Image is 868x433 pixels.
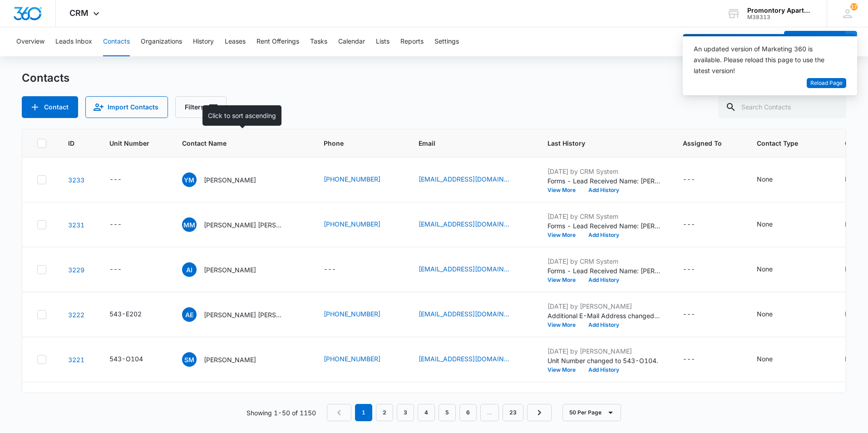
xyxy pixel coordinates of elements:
[109,354,143,364] div: 543-O104
[324,174,397,185] div: Phone - (970) 889-8090 - Select to Edit Field
[683,219,695,230] div: ---
[547,138,648,148] span: Last History
[109,264,122,275] div: ---
[109,174,122,185] div: ---
[503,404,523,421] a: Page 23
[547,232,582,238] button: View More
[103,27,130,56] button: Contacts
[784,31,845,53] button: Add Contact
[324,309,380,319] a: [PHONE_NUMBER]
[757,309,789,320] div: Contact Type - None - Select to Edit Field
[22,71,69,85] h1: Contacts
[376,27,390,56] button: Lists
[547,212,661,221] p: [DATE] by CRM System
[182,217,302,232] div: Contact Name - Maleka Murtuza Matcheswala - Select to Edit Field
[547,356,661,365] p: Unit Number changed to 543-O104.
[694,44,835,76] div: An updated version of Marketing 360 is available. Please reload this page to use the latest version!
[68,356,84,364] a: Navigate to contact details page for Sreenivas Munagala
[175,96,227,118] button: Filters
[419,219,526,230] div: Email - malekamatcheswala@gmail.com - Select to Edit Field
[683,309,711,320] div: Assigned To - - Select to Edit Field
[68,176,84,184] a: Navigate to contact details page for Yvonne Merme
[376,404,393,421] a: Page 2
[757,264,789,275] div: Contact Type - None - Select to Edit Field
[582,232,626,238] button: Add History
[582,187,626,193] button: Add History
[845,354,861,364] div: None
[683,264,695,275] div: ---
[757,264,773,274] div: None
[807,78,846,89] button: Reload Page
[85,96,168,118] button: Import Contacts
[562,404,621,421] button: 50 Per Page
[109,354,159,365] div: Unit Number - 543-O104 - Select to Edit Field
[757,174,789,185] div: Contact Type - None - Select to Edit Field
[109,264,138,275] div: Unit Number - - Select to Edit Field
[810,79,843,88] span: Reload Page
[419,354,526,365] div: Email - vasusm9@gmail.com - Select to Edit Field
[141,27,182,56] button: Organizations
[419,174,526,185] div: Email - yvonnemerme@gmail.com - Select to Edit Field
[683,354,695,365] div: ---
[845,264,861,274] div: None
[757,174,773,184] div: None
[547,167,661,176] p: [DATE] by CRM System
[683,174,695,185] div: ---
[109,219,122,230] div: ---
[683,264,711,275] div: Assigned To - - Select to Edit Field
[68,266,84,274] a: Navigate to contact details page for Abril Ibarra
[109,309,158,320] div: Unit Number - 543-E202 - Select to Edit Field
[355,404,372,421] em: 1
[683,174,711,185] div: Assigned To - - Select to Edit Field
[547,266,661,276] p: Forms - Lead Received Name: [PERSON_NAME] Email: [EMAIL_ADDRESS][DOMAIN_NAME] What can we help yo...
[419,174,509,184] a: [EMAIL_ADDRESS][DOMAIN_NAME]
[324,174,380,184] a: [PHONE_NUMBER]
[324,219,380,229] a: [PHONE_NUMBER]
[547,221,661,231] p: Forms - Lead Received Name: [PERSON_NAME] [PERSON_NAME] Email: [EMAIL_ADDRESS][DOMAIN_NAME] Phone...
[397,404,414,421] a: Page 3
[434,27,459,56] button: Settings
[55,27,92,56] button: Leads Inbox
[747,7,814,14] div: account name
[182,217,197,232] span: MM
[204,355,256,364] p: [PERSON_NAME]
[845,309,861,319] div: None
[747,14,814,20] div: account id
[683,219,711,230] div: Assigned To - - Select to Edit Field
[459,404,477,421] a: Page 6
[582,322,626,328] button: Add History
[310,27,327,56] button: Tasks
[182,262,272,277] div: Contact Name - Abril Ibarra - Select to Edit Field
[182,352,197,367] span: SM
[547,176,661,186] p: Forms - Lead Received Name: [PERSON_NAME] Email: [EMAIL_ADDRESS][DOMAIN_NAME] Phone: [PHONE_NUMBE...
[68,221,84,229] a: Navigate to contact details page for Maleka Murtuza Matcheswala
[182,307,302,322] div: Contact Name - Aaron Escamilla-Perez Reiley Perez - Select to Edit Field
[419,138,513,148] span: Email
[547,301,661,311] p: [DATE] by [PERSON_NAME]
[582,367,626,373] button: Add History
[324,354,397,365] div: Phone - (469) 955-6469 - Select to Edit Field
[182,138,289,148] span: Contact Name
[109,219,138,230] div: Unit Number - - Select to Edit Field
[109,174,138,185] div: Unit Number - - Select to Edit Field
[324,264,352,275] div: Phone - - Select to Edit Field
[182,172,272,187] div: Contact Name - Yvonne Merme - Select to Edit Field
[850,3,858,10] div: notifications count
[22,96,78,118] button: Add Contact
[182,172,197,187] span: YM
[204,175,256,185] p: [PERSON_NAME]
[324,138,384,148] span: Phone
[193,27,214,56] button: History
[547,367,582,373] button: View More
[547,311,661,320] p: Additional E-Mail Address changed to [PERSON_NAME][EMAIL_ADDRESS][DOMAIN_NAME].
[324,309,397,320] div: Phone - (970) 630-7827 - Select to Edit Field
[757,138,810,148] span: Contact Type
[400,27,424,56] button: Reports
[582,277,626,283] button: Add History
[845,219,861,229] div: None
[182,307,197,322] span: AE
[547,322,582,328] button: View More
[547,391,661,401] p: [DATE] by [PERSON_NAME]
[718,96,846,118] input: Search Contacts
[757,354,773,364] div: None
